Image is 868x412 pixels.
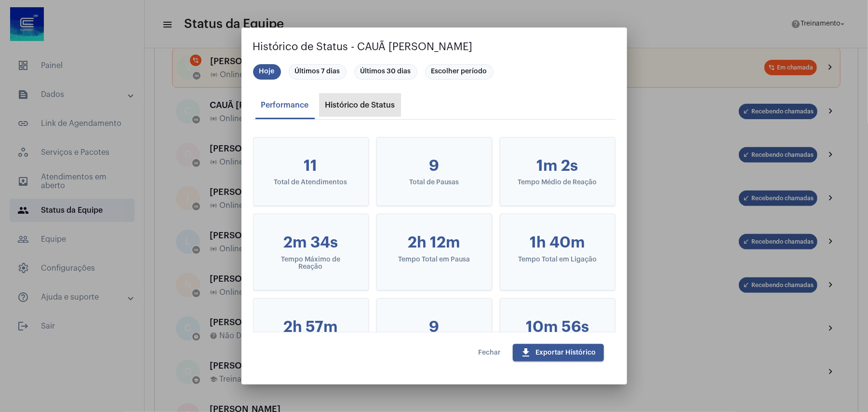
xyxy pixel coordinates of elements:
[516,157,600,175] div: 1m 2s
[354,64,417,80] mat-chip: Últimos 30 dias
[513,344,604,361] button: Exportar Histórico
[261,101,309,110] div: Performance
[425,64,494,80] mat-chip: Escolher período
[521,349,596,356] span: Exportar Histórico
[269,233,353,252] div: 2m 34s
[521,347,532,358] mat-icon: download
[392,318,476,336] div: 9
[253,39,615,55] h2: Histórico de Status - CAUÃ [PERSON_NAME]
[269,179,353,186] div: Total de Atendimentos
[516,179,600,186] div: Tempo Médio de Reação
[479,349,501,356] span: Fechar
[269,318,353,336] div: 2h 57m
[269,256,353,271] div: Tempo Máximo de Reação
[325,101,395,110] div: Histórico de Status
[253,62,615,82] mat-chip-list: Seleção de período
[269,157,353,175] div: 11
[253,64,281,80] mat-chip: Hoje
[392,256,476,263] div: Tempo Total em Pausa
[392,179,476,186] div: Total de Pausas
[471,344,509,361] button: Fechar
[516,256,600,263] div: Tempo Total em Ligação
[392,233,476,252] div: 2h 12m
[516,233,600,252] div: 1h 40m
[289,64,347,80] mat-chip: Últimos 7 dias
[392,157,476,175] div: 9
[516,318,600,336] div: 10m 56s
